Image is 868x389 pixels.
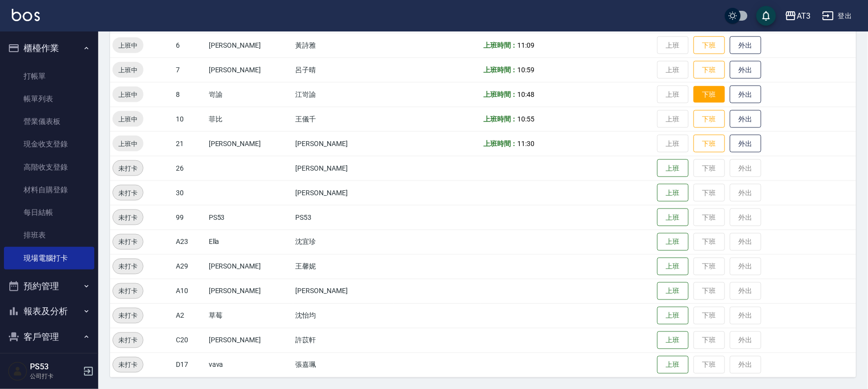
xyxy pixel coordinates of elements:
button: save [756,6,776,26]
td: [PERSON_NAME] [206,254,293,279]
td: [PERSON_NAME] [206,33,293,58]
div: AT3 [797,10,811,22]
b: 上班時間： [483,66,518,74]
a: 打帳單 [4,65,94,88]
button: 櫃檯作業 [4,35,94,61]
span: 未打卡 [113,237,143,247]
span: 11:30 [518,140,535,148]
td: 張嘉珮 [293,353,394,377]
td: 6 [173,33,206,58]
span: 未打卡 [113,262,143,272]
td: Ella [206,230,293,254]
td: 沈宜珍 [293,230,394,254]
span: 上班中 [112,90,143,100]
button: 下班 [694,135,725,153]
span: 未打卡 [113,335,143,346]
td: 10 [173,107,206,131]
button: 下班 [694,110,725,128]
td: [PERSON_NAME] [206,131,293,156]
a: 帳單列表 [4,88,94,110]
button: 上班 [657,331,689,350]
td: PS53 [206,205,293,230]
td: 呂子晴 [293,58,394,82]
td: 7 [173,58,206,82]
button: 上班 [657,184,689,202]
a: 現場電腦打卡 [4,247,94,269]
button: 上班 [657,307,689,325]
span: 10:48 [518,90,535,98]
td: 江岢諭 [293,82,394,107]
button: 報表及分析 [4,299,94,324]
span: 上班中 [112,139,143,149]
span: 10:55 [518,115,535,123]
td: [PERSON_NAME] [293,279,394,303]
a: 排班表 [4,224,94,246]
td: 沈怡均 [293,303,394,328]
button: 登出 [818,7,856,25]
button: 下班 [694,61,725,79]
td: [PERSON_NAME] [293,156,394,180]
span: 上班中 [112,114,143,124]
td: [PERSON_NAME] [206,328,293,353]
td: 30 [173,180,206,205]
td: [PERSON_NAME] [293,131,394,156]
td: 菲比 [206,107,293,131]
td: A29 [173,254,206,279]
img: Person [8,361,28,381]
td: vava [206,353,293,377]
td: D17 [173,353,206,377]
button: 預約管理 [4,273,94,299]
td: 草莓 [206,303,293,328]
td: [PERSON_NAME] [206,279,293,303]
td: 99 [173,205,206,230]
button: 上班 [657,233,689,251]
a: 每日結帳 [4,201,94,224]
span: 上班中 [112,65,143,75]
td: A23 [173,230,206,254]
b: 上班時間： [483,140,518,148]
a: 營業儀表板 [4,110,94,133]
button: 客戶管理 [4,324,94,350]
td: [PERSON_NAME] [293,180,394,205]
span: 未打卡 [113,286,143,297]
button: AT3 [781,6,814,26]
button: 上班 [657,258,689,276]
td: 許苡軒 [293,328,394,353]
b: 上班時間： [483,90,518,98]
span: 未打卡 [113,163,143,174]
p: 公司打卡 [30,372,80,381]
td: 黃詩雅 [293,33,394,58]
span: 未打卡 [113,360,143,370]
td: [PERSON_NAME] [206,58,293,82]
span: 未打卡 [113,188,143,198]
td: C20 [173,328,206,353]
td: 21 [173,131,206,156]
td: A10 [173,279,206,303]
td: 8 [173,82,206,107]
button: 上班 [657,356,689,374]
b: 上班時間： [483,41,518,49]
td: 岢諭 [206,82,293,107]
button: 上班 [657,159,689,178]
button: 下班 [694,36,725,55]
img: Logo [12,9,40,21]
a: 高階收支登錄 [4,156,94,179]
a: 材料自購登錄 [4,179,94,201]
button: 外出 [730,61,761,79]
td: 王儀千 [293,107,394,131]
span: 11:09 [518,41,535,49]
td: A2 [173,303,206,328]
a: 現金收支登錄 [4,133,94,155]
td: 王馨妮 [293,254,394,279]
button: 下班 [694,86,725,103]
b: 上班時間： [483,115,518,123]
span: 未打卡 [113,311,143,321]
button: 外出 [730,110,761,128]
button: 外出 [730,36,761,55]
span: 10:59 [518,66,535,74]
button: 外出 [730,135,761,153]
h5: PS53 [30,362,80,372]
td: 26 [173,156,206,180]
button: 外出 [730,86,761,104]
span: 上班中 [112,40,143,51]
